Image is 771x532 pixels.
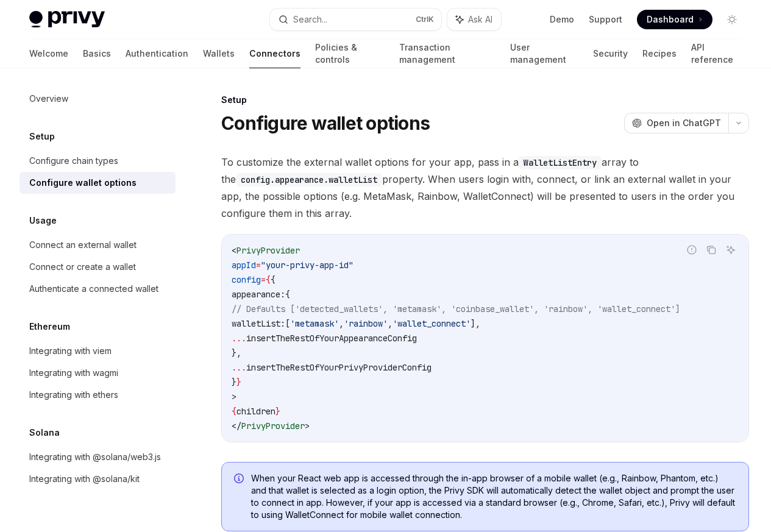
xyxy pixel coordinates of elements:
code: config.appearance.walletList [236,173,382,186]
div: Integrating with viem [29,344,112,358]
h1: Configure wallet options [221,112,430,134]
span: 'rainbow' [344,318,388,329]
a: Support [589,13,622,26]
div: Search... [293,12,327,27]
span: { [232,406,236,417]
a: User management [510,39,578,68]
a: Integrating with @solana/web3.js [20,446,176,468]
a: Integrating with viem [20,340,176,362]
a: Policies & controls [315,39,385,68]
span: Open in ChatGPT [647,117,721,129]
h5: Ethereum [29,319,70,334]
a: Configure chain types [20,150,176,172]
a: Wallets [203,39,235,68]
span: { [285,289,290,300]
span: = [256,260,261,271]
span: </ [232,420,241,431]
button: Ask AI [447,9,501,30]
button: Ask AI [723,242,739,258]
span: walletList: [232,318,285,329]
span: insertTheRestOfYourPrivyProviderConfig [246,362,432,373]
a: Authentication [126,39,188,68]
span: } [232,377,236,388]
h5: Solana [29,425,60,440]
a: Welcome [29,39,68,68]
div: Integrating with @solana/web3.js [29,450,161,464]
a: Connect an external wallet [20,234,176,256]
svg: Info [234,473,246,486]
a: Overview [20,88,176,110]
a: Basics [83,39,111,68]
span: "your-privy-app-id" [261,260,354,271]
div: Integrating with @solana/kit [29,472,140,486]
a: Connectors [249,39,300,68]
a: Dashboard [637,10,712,29]
span: To customize the external wallet options for your app, pass in a array to the property. When user... [221,154,749,222]
span: insertTheRestOfYourAppearanceConfig [246,333,417,344]
span: appearance: [232,289,285,300]
a: Security [593,39,628,68]
div: Connect or create a wallet [29,260,136,274]
span: > [232,391,236,402]
div: Configure chain types [29,154,118,168]
span: appId [232,260,256,271]
div: Connect an external wallet [29,238,137,252]
span: config [232,274,261,285]
span: PrivyProvider [241,420,305,431]
span: < [232,245,236,256]
span: 'wallet_connect' [393,318,471,329]
span: }, [232,347,241,358]
a: Configure wallet options [20,172,176,194]
span: } [236,377,241,388]
a: Integrating with @solana/kit [20,468,176,490]
a: Recipes [642,39,677,68]
a: Connect or create a wallet [20,256,176,278]
span: , [339,318,344,329]
span: = [261,274,266,285]
a: Integrating with ethers [20,384,176,406]
div: Configure wallet options [29,176,137,190]
span: ], [471,318,480,329]
a: Transaction management [399,39,496,68]
a: API reference [691,39,742,68]
span: Dashboard [647,13,694,26]
span: ... [232,362,246,373]
span: children [236,406,275,417]
div: Integrating with ethers [29,388,118,402]
button: Search...CtrlK [270,9,441,30]
span: ... [232,333,246,344]
span: [ [285,318,290,329]
span: Ask AI [468,13,492,26]
button: Copy the contents from the code block [703,242,719,258]
div: Authenticate a connected wallet [29,282,158,296]
span: } [275,406,280,417]
div: Setup [221,94,749,106]
div: Overview [29,91,68,106]
code: WalletListEntry [519,156,602,169]
button: Toggle dark mode [722,10,742,29]
a: Authenticate a connected wallet [20,278,176,300]
a: Integrating with wagmi [20,362,176,384]
span: When your React web app is accessed through the in-app browser of a mobile wallet (e.g., Rainbow,... [251,472,736,521]
span: { [266,274,271,285]
span: // Defaults ['detected_wallets', 'metamask', 'coinbase_wallet', 'rainbow', 'wallet_connect'] [232,303,680,314]
button: Open in ChatGPT [624,113,728,133]
div: Integrating with wagmi [29,366,118,380]
span: , [388,318,393,329]
span: Ctrl K [416,15,434,24]
h5: Usage [29,213,57,228]
span: > [305,420,310,431]
a: Demo [550,13,574,26]
span: PrivyProvider [236,245,300,256]
button: Report incorrect code [684,242,700,258]
img: light logo [29,11,105,28]
h5: Setup [29,129,55,144]
span: { [271,274,275,285]
span: 'metamask' [290,318,339,329]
